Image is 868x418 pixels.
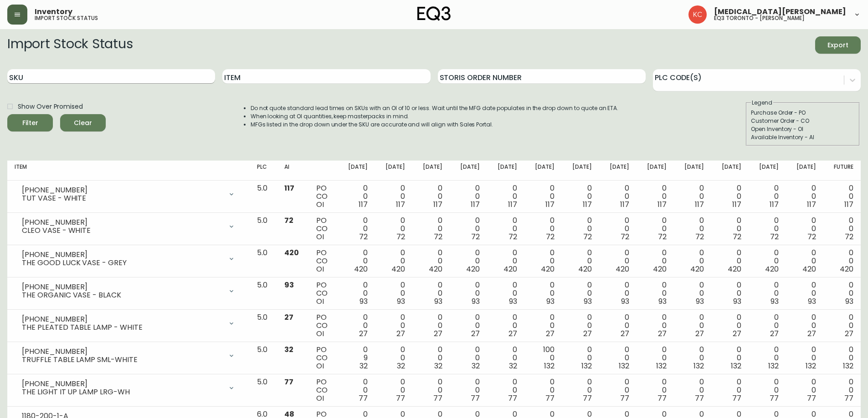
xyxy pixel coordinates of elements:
span: 420 [840,264,853,274]
span: 117 [359,199,368,210]
div: THE ORGANIC VASE - BLACK [22,291,222,299]
span: 132 [731,361,741,371]
div: 0 0 [420,281,442,306]
span: 93 [546,296,555,307]
span: 420 [765,264,779,274]
div: 0 0 [681,313,704,338]
div: 0 0 [420,184,442,209]
div: 0 0 [756,346,779,370]
th: Future [823,161,861,181]
div: 0 0 [494,313,517,338]
div: 0 0 [569,281,592,306]
div: 0 0 [756,217,779,241]
span: OI [316,232,324,242]
span: 132 [806,361,816,371]
div: 0 0 [420,249,442,273]
div: 0 0 [606,184,629,209]
span: OI [316,328,324,339]
div: 0 0 [831,281,853,306]
div: 0 0 [644,249,667,273]
div: 0 0 [532,281,555,306]
span: 93 [509,296,517,307]
div: 0 0 [719,249,741,273]
span: 93 [621,296,629,307]
div: [PHONE_NUMBER]THE PLEATED TABLE LAMP - WHITE [15,313,242,333]
div: 100 0 [532,346,555,370]
div: 0 0 [756,313,779,338]
div: 0 0 [457,378,480,403]
div: 0 0 [681,184,704,209]
li: When looking at OI quantities, keep masterpacks in mind. [251,112,619,121]
span: 77 [620,393,629,403]
span: 27 [284,312,293,322]
span: 77 [284,377,293,387]
span: 27 [770,328,779,339]
th: [DATE] [412,161,450,181]
span: 132 [768,361,779,371]
span: 132 [544,361,555,371]
span: 27 [583,328,592,339]
div: 0 0 [681,249,704,273]
th: [DATE] [562,161,599,181]
li: MFGs listed in the drop down under the SKU are accurate and will align with Sales Portal. [251,121,619,129]
span: 117 [657,199,667,210]
span: 72 [770,232,779,242]
span: 93 [360,296,368,307]
span: OI [316,199,324,210]
span: 77 [695,393,704,403]
div: [PHONE_NUMBER]THE LIGHT IT UP LAMP LRG-WH [15,378,242,398]
div: TUT VASE - WHITE [22,194,222,202]
span: 32 [472,361,480,371]
span: 72 [733,232,741,242]
span: 72 [695,232,704,242]
span: 72 [658,232,667,242]
div: [PHONE_NUMBER]CLEO VASE - WHITE [15,217,242,237]
div: 0 0 [644,313,667,338]
span: 420 [690,264,704,274]
span: 93 [584,296,592,307]
div: [PHONE_NUMBER] [22,283,222,291]
div: 0 0 [831,346,853,370]
div: 0 0 [756,378,779,403]
div: 0 0 [345,313,368,338]
div: 0 0 [494,346,517,370]
div: CLEO VASE - WHITE [22,227,222,235]
span: Export [822,40,853,51]
div: 0 0 [345,378,368,403]
th: AI [277,161,309,181]
span: 117 [844,199,853,210]
span: 72 [546,232,555,242]
th: Item [7,161,250,181]
div: [PHONE_NUMBER] [22,218,222,227]
span: 72 [508,232,517,242]
div: 0 0 [457,249,480,273]
div: 0 0 [606,249,629,273]
span: 27 [733,328,741,339]
span: 32 [397,361,405,371]
div: 0 0 [457,217,480,241]
div: 0 0 [494,184,517,209]
span: 117 [433,199,442,210]
span: 117 [545,199,555,210]
li: Do not quote standard lead times on SKUs with an OI of 10 or less. Wait until the MFG date popula... [251,104,619,112]
button: Filter [7,114,53,131]
div: PO CO [316,378,330,403]
span: 32 [434,361,442,371]
div: [PHONE_NUMBER] [22,251,222,259]
div: 0 0 [420,217,442,241]
div: 0 0 [494,281,517,306]
div: [PHONE_NUMBER] [22,315,222,323]
button: Export [815,36,861,54]
span: 72 [621,232,629,242]
td: 5.0 [250,277,277,310]
span: 72 [471,232,480,242]
div: 0 0 [382,184,405,209]
div: 0 0 [793,281,816,306]
div: 0 0 [644,346,667,370]
div: 0 0 [457,184,480,209]
div: 0 0 [681,378,704,403]
div: 0 0 [793,313,816,338]
div: 0 0 [532,217,555,241]
div: 0 0 [831,249,853,273]
span: 77 [657,393,667,403]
